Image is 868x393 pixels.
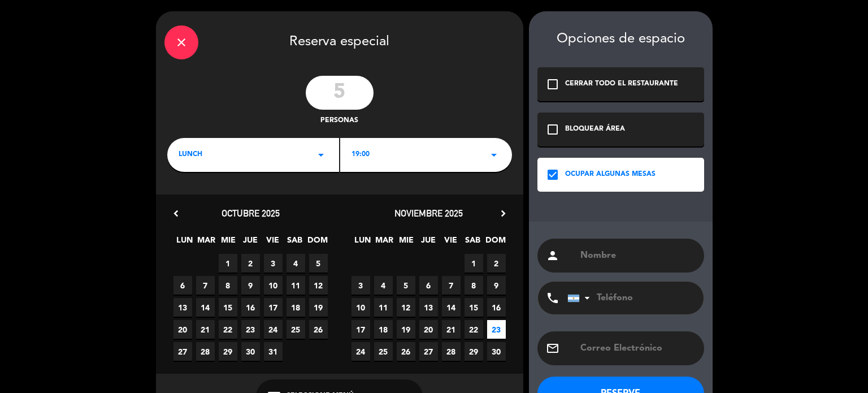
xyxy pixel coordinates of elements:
[309,298,328,317] span: 19
[173,298,192,317] span: 13
[320,115,358,127] span: personas
[219,320,237,339] span: 22
[241,342,260,361] span: 30
[565,169,656,180] div: OCUPAR ALGUNAS MESAS
[397,342,415,361] span: 26
[565,79,678,90] div: CERRAR TODO EL RESTAURANTE
[351,276,370,295] span: 3
[546,249,559,262] i: person
[485,234,504,252] span: DOM
[264,298,283,317] span: 17
[546,77,559,91] i: check_box_outline_blank
[487,320,506,339] span: 23
[173,342,192,361] span: 27
[487,254,506,273] span: 2
[487,342,506,361] span: 30
[375,234,394,252] span: MAR
[487,298,506,317] span: 16
[241,298,260,317] span: 16
[306,76,374,110] input: 0
[419,342,438,361] span: 27
[397,276,415,295] span: 5
[441,234,460,252] span: VIE
[374,320,393,339] span: 18
[353,234,372,252] span: LUN
[175,234,194,252] span: LUN
[314,148,328,162] i: arrow_drop_down
[465,320,483,339] span: 22
[442,320,461,339] span: 21
[351,342,370,361] span: 24
[546,168,559,182] i: check_box
[463,234,482,252] span: SAB
[241,254,260,273] span: 2
[351,298,370,317] span: 10
[568,282,594,314] div: Argentina: +54
[442,276,461,295] span: 7
[487,276,506,295] span: 9
[546,123,559,136] i: check_box_outline_blank
[196,320,215,339] span: 21
[264,254,283,273] span: 3
[397,234,416,252] span: MIE
[567,282,692,314] input: Teléfono
[219,254,237,273] span: 1
[465,342,483,361] span: 29
[497,208,509,219] i: chevron_right
[351,320,370,339] span: 17
[546,342,559,355] i: email
[546,291,559,305] i: phone
[465,276,483,295] span: 8
[579,248,696,264] input: Nombre
[264,320,283,339] span: 24
[287,298,305,317] span: 18
[579,340,696,356] input: Correo Electrónico
[397,320,415,339] span: 19
[487,148,501,162] i: arrow_drop_down
[175,36,188,49] i: close
[465,254,483,273] span: 1
[241,234,260,252] span: JUE
[374,342,393,361] span: 25
[351,149,370,161] span: 19:00
[263,234,282,252] span: VIE
[219,234,238,252] span: MIE
[287,254,305,273] span: 4
[309,276,328,295] span: 12
[241,276,260,295] span: 9
[285,234,304,252] span: SAB
[442,298,461,317] span: 14
[287,276,305,295] span: 11
[309,254,328,273] span: 5
[264,342,283,361] span: 31
[397,298,415,317] span: 12
[219,276,237,295] span: 8
[537,31,704,47] div: Opciones de espacio
[309,320,328,339] span: 26
[419,298,438,317] span: 13
[219,342,237,361] span: 29
[374,298,393,317] span: 11
[442,342,461,361] span: 28
[374,276,393,295] span: 4
[241,320,260,339] span: 23
[419,234,438,252] span: JUE
[222,208,280,219] span: octubre 2025
[179,149,202,161] span: LUNCH
[565,124,625,135] div: BLOQUEAR ÁREA
[173,276,192,295] span: 6
[197,234,216,252] span: MAR
[394,208,463,219] span: noviembre 2025
[196,298,215,317] span: 14
[156,11,523,70] div: Reserva especial
[419,276,438,295] span: 6
[419,320,438,339] span: 20
[287,320,305,339] span: 25
[196,276,215,295] span: 7
[196,342,215,361] span: 28
[264,276,283,295] span: 10
[465,298,483,317] span: 15
[170,208,182,219] i: chevron_left
[219,298,237,317] span: 15
[173,320,192,339] span: 20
